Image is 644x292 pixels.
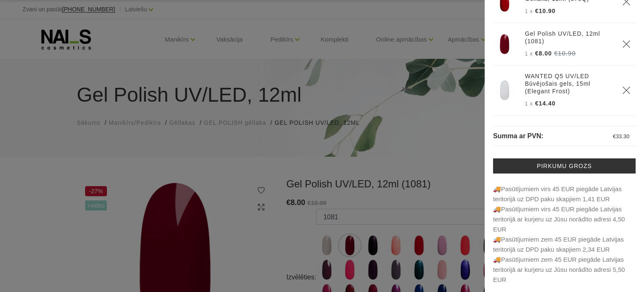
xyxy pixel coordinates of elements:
span: €14.40 [535,100,556,107]
p: 🚚Pasūtījumiem virs 45 EUR piegāde Latvijas teritorijā uz DPD paku skapjiem 1,41 EUR 🚚Pasūtī... [493,184,636,285]
span: 1 x [525,101,533,107]
span: € [613,133,616,139]
a: Delete [622,86,631,95]
span: 1 x [525,51,533,57]
a: Delete [622,40,631,48]
span: €8.00 [535,50,552,57]
span: €10.90 [535,8,556,14]
span: 1 x [525,8,533,14]
span: 33.30 [616,133,629,139]
s: €10.90 [554,50,576,57]
a: Pirkumu grozs [493,158,636,174]
a: Gel Polish UV/LED, 12ml (1081) [525,30,612,45]
span: Summa ar PVN: [493,132,543,139]
a: WANTED Q5 UV/LED Būvējošais gels, 15ml (Elegant Frost) [525,72,612,95]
